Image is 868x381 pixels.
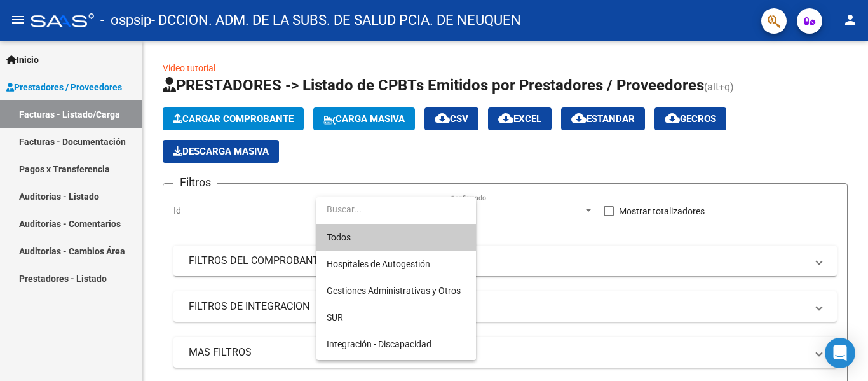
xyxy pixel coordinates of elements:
[327,224,466,251] span: Todos
[825,338,855,368] div: Open Intercom Messenger
[327,339,431,349] span: Integración - Discapacidad
[327,259,430,269] span: Hospitales de Autogestión
[327,312,343,322] span: SUR
[327,286,461,296] span: Gestiones Administrativas y Otros
[316,196,476,223] input: dropdown search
